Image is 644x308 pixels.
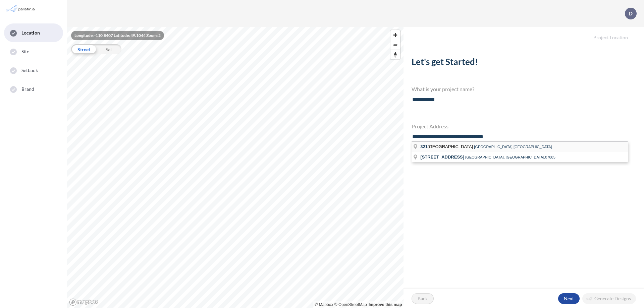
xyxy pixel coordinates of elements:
div: Longitude: -110.8407 Latitude: 49.1044 Zoom: 2 [71,31,164,40]
span: Site [21,48,29,55]
a: OpenStreetMap [334,302,367,307]
div: Sat [96,44,121,54]
h2: Let's get Started! [412,57,628,70]
span: Brand [21,86,35,93]
span: Location [21,29,40,36]
a: Improve this map [369,302,402,307]
p: Next [564,295,574,302]
h4: Project Address [412,123,628,129]
span: 321 [420,144,428,149]
span: [STREET_ADDRESS] [420,155,464,160]
a: Mapbox homepage [69,298,99,306]
canvas: Map [67,27,404,308]
img: Parafin [5,3,38,15]
span: [GEOGRAPHIC_DATA],[GEOGRAPHIC_DATA] [474,145,552,149]
div: Street [71,44,96,54]
a: Mapbox [315,302,333,307]
h5: Project Location [404,27,644,41]
span: [GEOGRAPHIC_DATA], [GEOGRAPHIC_DATA],07885 [465,155,555,159]
button: Reset bearing to north [390,50,400,59]
button: Zoom out [390,40,400,50]
button: Next [558,293,580,304]
span: Setback [21,67,38,74]
p: D [629,10,633,16]
button: Zoom in [390,30,400,40]
span: [GEOGRAPHIC_DATA] [420,144,474,149]
h4: What is your project name? [412,86,628,92]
